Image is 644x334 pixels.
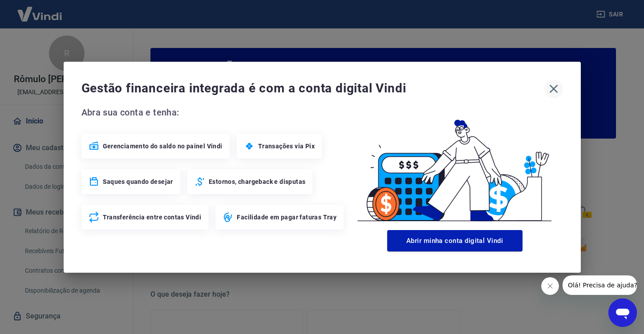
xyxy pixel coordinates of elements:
iframe: Message from company [563,275,637,295]
span: Saques quando desejar [103,177,173,186]
iframe: Button to launch messaging window [608,298,637,327]
span: Transferência entre contas Vindi [103,213,202,222]
span: Abra sua conta e tenha: [81,105,347,119]
span: Gestão financeira integrada é com a conta digital Vindi [81,80,544,97]
span: Olá! Precisa de ajuda? [5,6,75,13]
span: Transações via Pix [258,142,315,151]
span: Estornos, chargeback e disputas [209,177,305,186]
img: Good Billing [347,105,563,227]
button: Abrir minha conta digital Vindi [387,230,522,251]
span: Gerenciamento do saldo no painel Vindi [103,142,223,151]
span: Facilidade em pagar faturas Tray [237,213,336,222]
iframe: Close message [541,277,559,295]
